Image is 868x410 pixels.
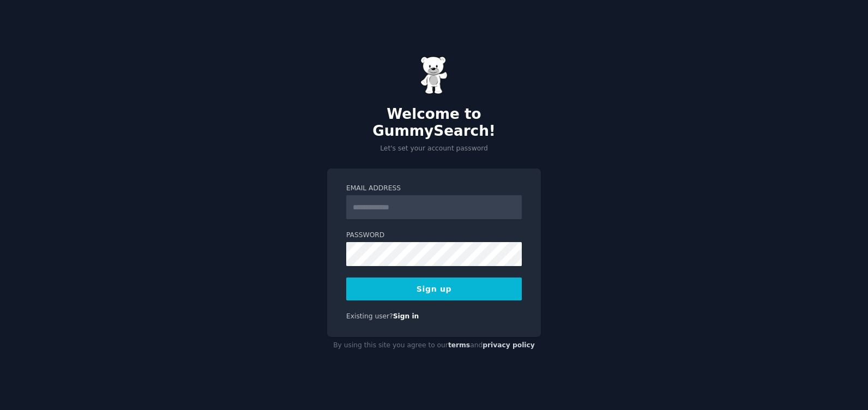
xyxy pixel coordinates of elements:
button: Sign up [346,278,522,300]
h2: Welcome to GummySearch! [327,106,541,140]
img: Gummy Bear [420,56,448,94]
span: Existing user? [346,312,393,320]
a: terms [448,341,470,349]
a: privacy policy [483,341,535,349]
div: By using this site you agree to our and [327,337,541,354]
label: Password [346,231,522,240]
a: Sign in [393,312,419,320]
label: Email Address [346,184,522,194]
p: Let's set your account password [327,144,541,154]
